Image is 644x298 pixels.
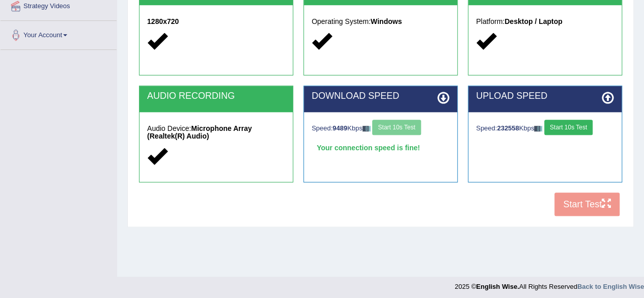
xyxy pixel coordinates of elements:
[544,120,593,135] button: Start 10s Test
[371,17,402,25] strong: Windows
[476,283,519,290] strong: English Wise.
[1,21,117,46] a: Your Account
[147,125,285,141] h5: Audio Device:
[312,140,450,155] div: Your connection speed is fine!
[147,91,285,101] h2: AUDIO RECORDING
[476,120,614,138] div: Speed: Kbps
[147,17,179,25] strong: 1280x720
[505,17,563,25] strong: Desktop / Laptop
[312,91,450,101] h2: DOWNLOAD SPEED
[455,277,644,291] div: 2025 © All Rights Reserved
[497,124,519,132] strong: 232558
[362,126,371,131] img: ajax-loader-fb-connection.gif
[476,18,614,25] h5: Platform:
[534,126,542,131] img: ajax-loader-fb-connection.gif
[312,120,450,138] div: Speed: Kbps
[312,18,450,25] h5: Operating System:
[577,283,644,290] a: Back to English Wise
[332,124,347,132] strong: 9489
[476,91,614,101] h2: UPLOAD SPEED
[147,124,252,140] strong: Microphone Array (Realtek(R) Audio)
